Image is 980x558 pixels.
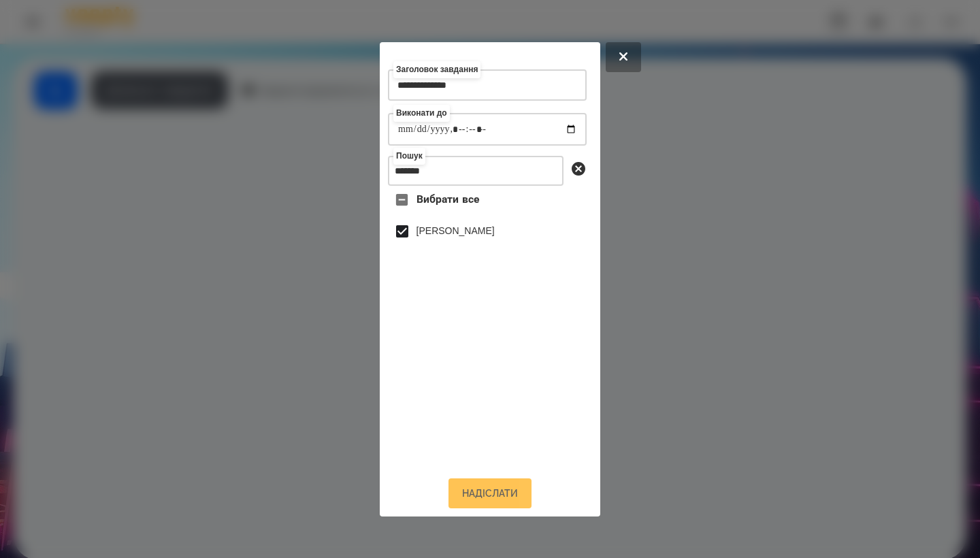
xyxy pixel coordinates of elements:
button: Надіслати [448,478,532,508]
label: Заголовок завдання [393,61,480,78]
label: [PERSON_NAME] [416,224,495,237]
span: Вибрати все [416,191,480,208]
label: Виконати до [393,105,450,122]
label: Пошук [393,148,425,165]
